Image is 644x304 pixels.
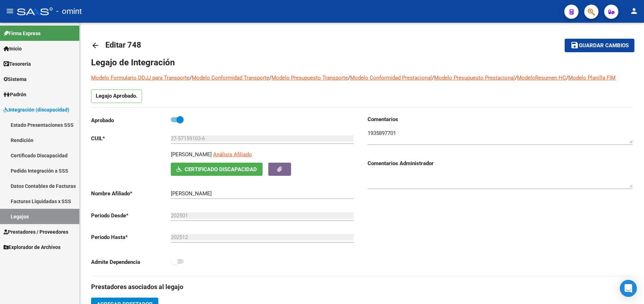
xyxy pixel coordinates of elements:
[350,75,432,81] a: Modelo Conformidad Prestacional
[6,7,14,15] mat-icon: menu
[4,60,31,68] span: Tesorería
[91,89,142,103] p: Legajo Aprobado.
[368,159,633,167] h3: Comentarios Administrador
[434,75,515,81] a: Modelo Presupuesto Prestacional
[171,163,263,176] button: Certificado Discapacidad
[91,41,100,50] mat-icon: arrow_back
[4,29,41,37] span: Firma Express
[4,243,60,251] span: Explorador de Archivos
[4,91,26,98] span: Padrón
[4,106,69,114] span: Integración (discapacidad)
[91,116,171,124] p: Aprobado
[517,75,566,81] a: ModeloResumen HC
[568,75,616,81] a: Modelo Planilla FIM
[368,115,633,123] h3: Comentarios
[185,166,257,173] span: Certificado Discapacidad
[620,280,637,297] div: Open Intercom Messenger
[91,135,171,142] p: CUIL
[91,212,171,219] p: Periodo Desde
[4,45,22,53] span: Inicio
[192,75,269,81] a: Modelo Conformidad Transporte
[213,151,252,158] span: Análisis Afiliado
[56,4,82,19] span: - omint
[4,228,68,236] span: Prestadores / Proveedores
[105,40,141,49] span: Editar 748
[171,151,212,158] p: [PERSON_NAME]
[630,7,638,15] mat-icon: person
[4,75,27,83] span: Sistema
[91,75,190,81] a: Modelo Formulario DDJJ para Transporte
[271,75,348,81] a: Modelo Presupuesto Transporte
[91,233,171,241] p: Periodo Hasta
[91,57,633,68] h1: Legajo de Integración
[91,282,633,292] h3: Prestadores asociados al legajo
[570,41,579,49] mat-icon: save
[91,258,171,266] p: Admite Dependencia
[91,190,171,197] p: Nombre Afiliado
[579,43,629,49] span: Guardar cambios
[565,39,634,52] button: Guardar cambios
